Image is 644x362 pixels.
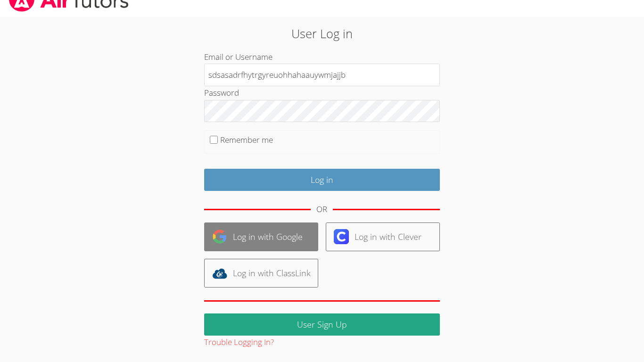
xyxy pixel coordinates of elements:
input: Log in [204,169,440,191]
button: Trouble Logging In? [204,336,274,349]
div: OR [316,203,327,216]
img: clever-logo-6eab21bc6e7a338710f1a6ff85c0baf02591cd810cc4098c63d3a4b26e2feb20.svg [334,229,349,244]
label: Email or Username [204,51,272,62]
label: Remember me [220,134,273,145]
img: google-logo-50288ca7cdecda66e5e0955fdab243c47b7ad437acaf1139b6f446037453330a.svg [212,229,227,244]
label: Password [204,87,239,98]
a: Log in with Google [204,222,318,251]
img: classlink-logo-d6bb404cc1216ec64c9a2012d9dc4662098be43eaf13dc465df04b49fa7ab582.svg [212,266,227,281]
a: Log in with Clever [326,222,440,251]
h2: User Log in [148,25,496,42]
a: Log in with ClassLink [204,259,318,288]
a: User Sign Up [204,313,440,336]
